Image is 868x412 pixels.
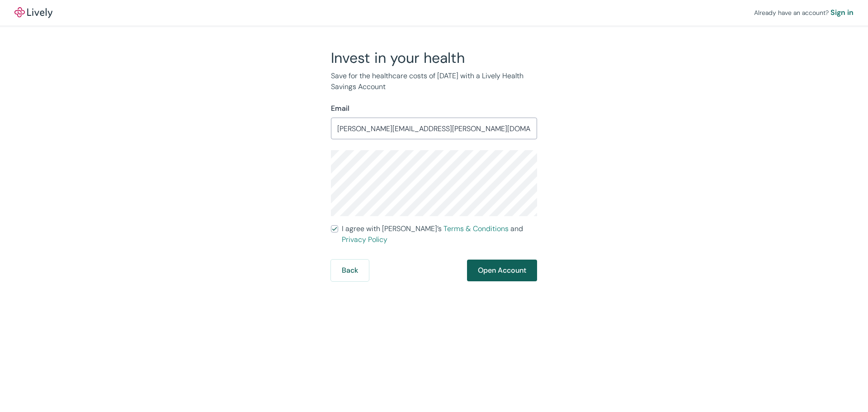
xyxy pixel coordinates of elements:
div: Already have an account? [754,7,854,18]
button: Open Account [467,260,537,281]
span: I agree with [PERSON_NAME]’s and [342,223,537,245]
a: Sign in [830,7,854,18]
button: Back [331,260,369,281]
label: Email [331,103,349,114]
a: LivelyLively [14,7,52,18]
img: Lively [14,7,52,18]
h2: Invest in your health [331,49,537,67]
p: Save for the healthcare costs of [DATE] with a Lively Health Savings Account [331,71,537,92]
a: Privacy Policy [342,235,387,244]
a: Terms & Conditions [443,224,509,233]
